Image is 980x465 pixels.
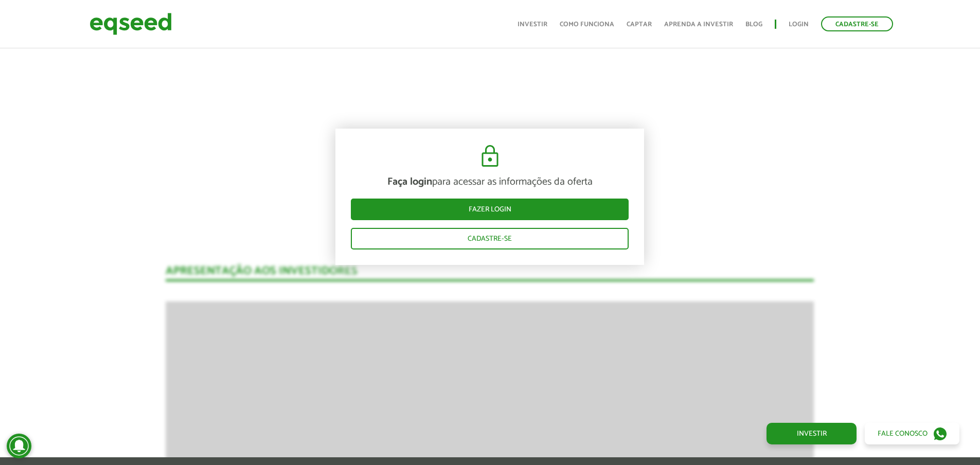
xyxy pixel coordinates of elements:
[767,423,857,444] a: Investir
[351,176,629,188] p: para acessar as informações da oferta
[90,10,172,38] img: EqSeed
[477,144,503,169] img: cadeado.svg
[351,228,629,249] a: Cadastre-se
[518,21,547,28] a: Investir
[664,21,733,28] a: Aprenda a investir
[789,21,809,28] a: Login
[351,199,629,220] a: Fazer login
[387,173,432,190] strong: Faça login
[560,21,614,28] a: Como funciona
[865,423,959,444] a: Fale conosco
[821,16,893,31] a: Cadastre-se
[627,21,652,28] a: Captar
[745,21,762,28] a: Blog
